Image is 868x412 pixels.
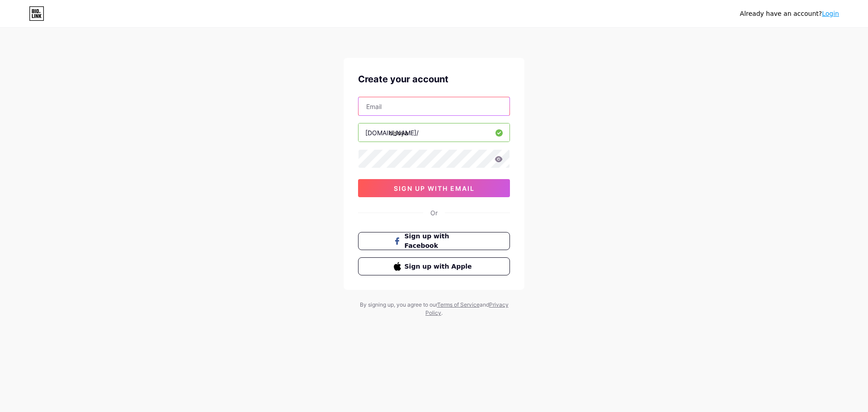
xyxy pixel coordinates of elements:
[405,232,475,251] span: Sign up with Facebook
[359,97,509,115] input: Email
[430,208,438,218] div: Or
[359,123,509,142] input: username
[822,10,839,17] a: Login
[358,179,510,197] button: sign up with email
[358,232,510,250] button: Sign up with Facebook
[358,72,510,86] div: Create your account
[357,301,511,317] div: By signing up, you agree to our and .
[740,9,839,19] div: Already have an account?
[437,301,480,308] a: Terms of Service
[405,262,475,271] span: Sign up with Apple
[365,128,419,137] div: [DOMAIN_NAME]/
[394,185,475,192] span: sign up with email
[358,257,510,275] button: Sign up with Apple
